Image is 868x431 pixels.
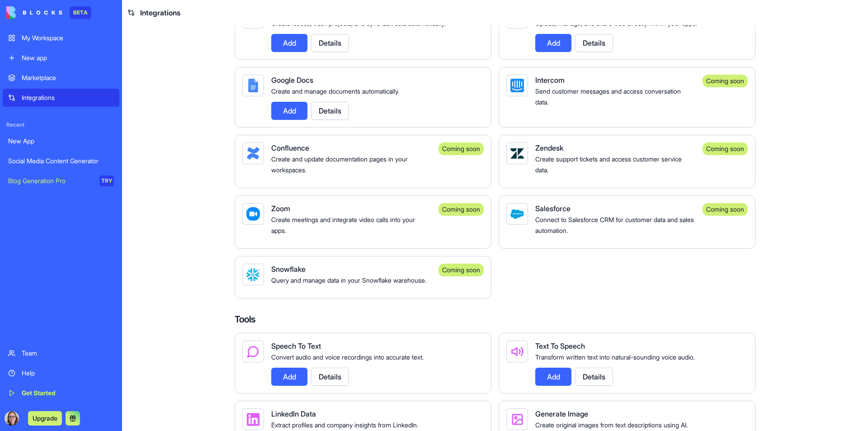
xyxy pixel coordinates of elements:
div: Get Started [22,388,114,398]
span: Create meetings and integrate video calls into your apps. [271,216,415,234]
span: Create support tickets and access customer service data. [535,155,682,174]
span: Snowflake [271,265,306,274]
span: Query and manage data in your Snowflake warehouse. [271,276,426,284]
button: Add [535,34,571,52]
a: New app [3,49,119,67]
a: Upgrade [28,413,62,422]
div: Coming soon [703,75,748,87]
div: Help [22,369,114,378]
button: Add [271,34,307,52]
span: Google Docs [271,76,313,85]
a: Help [3,364,119,382]
button: Details [311,368,349,386]
button: Details [575,368,613,386]
span: Text To Speech [535,341,585,350]
button: Details [311,34,349,52]
a: Get Started [3,384,119,402]
div: Coming soon [703,203,748,216]
span: Recent [3,121,119,128]
span: Intercom [535,76,565,85]
span: Send customer messages and access conversation data. [535,87,681,106]
div: Coming soon [439,264,484,276]
h4: Tools [235,313,755,326]
span: Create and update documentation pages in your workspaces. [271,155,408,174]
div: BETA [70,6,91,19]
div: My Workspace [22,33,114,43]
button: Upgrade [28,411,62,426]
img: ACg8ocJNAarKp1X5rw3tMgLnykhzzCuHUKnX9C1ikrFx_sjzskpp16v2=s96-c [5,411,19,426]
span: Zendesk [535,143,563,152]
button: Details [575,34,613,52]
span: Connect to Salesforce CRM for customer data and sales automation. [535,216,694,234]
span: Transform written text into natural-sounding voice audio. [535,353,695,361]
a: Social Media Content Generator [3,152,119,170]
div: Integrations [22,93,114,102]
div: Marketplace [22,73,114,82]
a: BETA [6,6,91,19]
button: Add [271,368,307,386]
span: Speech To Text [271,341,321,350]
div: TRY [99,175,114,186]
span: Integrations [140,7,180,18]
button: Add [535,368,571,386]
span: Salesforce [535,204,571,213]
img: logo [6,6,62,19]
span: Zoom [271,204,290,213]
span: Create original images from text descriptions using AI. [535,421,688,429]
span: Convert audio and voice recordings into accurate text. [271,353,424,361]
a: New App [3,132,119,150]
a: My Workspace [3,29,119,47]
div: Social Media Content Generator [8,156,114,166]
span: Create and manage documents automatically. [271,87,399,95]
a: Team [3,344,119,362]
div: Coming soon [439,142,484,155]
a: Integrations [3,89,119,107]
div: Coming soon [703,142,748,155]
span: Generate Image [535,409,588,418]
span: LinkedIn Data [271,409,316,418]
div: Team [22,349,114,358]
span: Confluence [271,143,309,152]
div: Coming soon [439,203,484,216]
a: Marketplace [3,69,119,87]
div: Blog Generation Pro [8,176,93,185]
div: New app [22,53,114,62]
div: New App [8,137,114,146]
button: Add [271,102,307,120]
span: Extract profiles and company insights from LinkedIn. [271,421,418,429]
a: Blog Generation ProTRY [3,172,119,190]
button: Details [311,102,349,120]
